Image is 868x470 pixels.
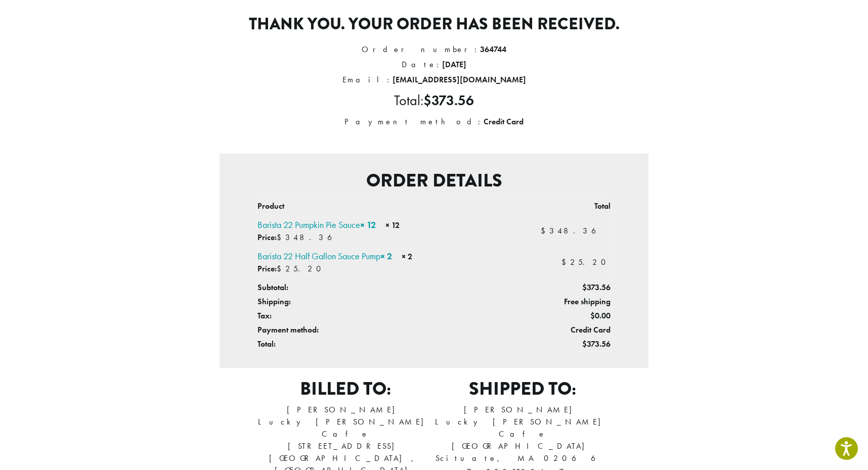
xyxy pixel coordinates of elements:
li: Payment method: [220,114,648,129]
li: Date: [220,57,648,72]
strong: × 12 [385,220,400,230]
h2: Billed to: [257,378,434,400]
span: 0.00 [590,310,611,321]
h2: Order details [228,170,640,192]
bdi: 373.56 [423,91,474,109]
li: Email: [220,72,648,87]
li: Total: [220,87,648,114]
td: Free shipping [501,295,611,309]
h2: Shipped to: [434,378,611,400]
strong: 364744 [480,44,506,55]
span: $ [582,339,587,349]
span: 373.56 [582,339,611,349]
li: Order number: [220,42,648,57]
span: 348.36 [277,232,346,243]
span: 373.56 [582,282,611,293]
p: Thank you. Your order has been received. [220,15,648,34]
strong: [DATE] [442,59,466,70]
strong: × 12 [360,219,376,230]
th: Product [257,196,501,218]
strong: × 2 [402,251,412,262]
strong: Price: [257,263,277,274]
a: Barista 22 Pumpkin Pie Sauce× 12 [257,219,376,230]
a: Barista 22 Half Gallon Sauce Pump× 2 [257,250,392,262]
bdi: 348.36 [541,225,611,236]
strong: × 2 [380,250,392,262]
th: Shipping: [257,295,501,309]
span: $ [541,225,549,236]
span: $ [582,282,587,293]
th: Total: [257,337,501,352]
span: $ [277,232,285,243]
strong: [EMAIL_ADDRESS][DOMAIN_NAME] [393,74,526,85]
th: Subtotal: [257,280,501,295]
span: $ [590,310,595,321]
th: Tax: [257,309,501,323]
strong: Price: [257,232,277,243]
span: $ [561,257,570,267]
th: Total [501,196,611,218]
bdi: 25.20 [561,257,611,267]
th: Payment method: [257,323,501,337]
span: 25.20 [277,263,326,274]
span: $ [277,263,285,274]
strong: Credit Card [484,116,524,127]
span: $ [423,91,431,109]
td: Credit Card [501,323,611,337]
